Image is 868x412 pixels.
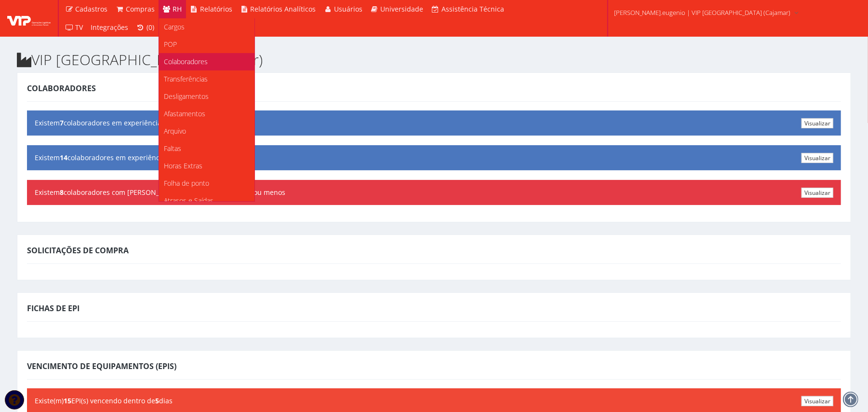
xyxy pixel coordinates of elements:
[159,70,254,88] a: Transferências
[164,196,214,214] span: Atrasos e Saídas Antecipadas
[164,179,209,188] span: Folha de ponto
[27,361,176,371] span: Vencimento de Equipamentos (EPIs)
[164,109,205,118] span: Afastamentos
[614,8,790,17] span: [PERSON_NAME].eugenio | VIP [GEOGRAPHIC_DATA] (Cajamar)
[147,23,154,32] span: (0)
[76,23,83,32] span: TV
[64,396,71,405] b: 15
[801,188,833,198] a: Visualizar
[133,18,159,37] a: (0)
[27,303,80,314] span: Fichas de EPI
[801,118,833,128] a: Visualizar
[159,140,254,157] a: Faltas
[801,396,833,406] a: Visualizar
[164,126,186,136] span: Arquivo
[381,4,424,14] span: Universidade
[164,57,208,66] span: Colaboradores
[159,18,254,36] a: Cargos
[159,175,254,192] a: Folha de ponto
[27,110,841,136] div: Existem colaboradores em experiência dentro de
[27,245,129,256] span: Solicitações de Compra
[27,83,96,94] span: Colaboradores
[159,192,254,218] a: Atrasos e Saídas Antecipadas
[60,118,64,127] b: 7
[251,4,316,14] span: Relatórios Analíticos
[159,157,254,175] a: Horas Extras
[91,23,129,32] span: Integrações
[159,88,254,105] a: Desligamentos
[334,4,362,14] span: Usuários
[17,52,851,68] h2: VIP [GEOGRAPHIC_DATA] (Cajamar)
[27,145,841,170] div: Existem colaboradores em experiência entre
[60,153,67,162] b: 14
[164,74,208,83] span: Transferências
[155,396,159,405] b: 5
[159,123,254,140] a: Arquivo
[164,161,202,170] span: Horas Extras
[164,22,185,31] span: Cargos
[801,153,833,163] a: Visualizar
[173,4,182,14] span: RH
[159,36,254,53] a: POP
[76,4,108,14] span: Cadastros
[164,144,181,153] span: Faltas
[164,92,209,101] span: Desligamentos
[27,180,841,205] div: Existem colaboradores com [PERSON_NAME] vencendo em 30 dias ou menos
[441,4,504,14] span: Assistência Técnica
[200,4,232,14] span: Relatórios
[126,4,155,14] span: Compras
[159,105,254,123] a: Afastamentos
[87,18,133,37] a: Integrações
[61,18,87,37] a: TV
[164,40,177,49] span: POP
[60,188,64,197] b: 8
[7,11,51,26] img: logo
[159,53,254,70] a: Colaboradores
